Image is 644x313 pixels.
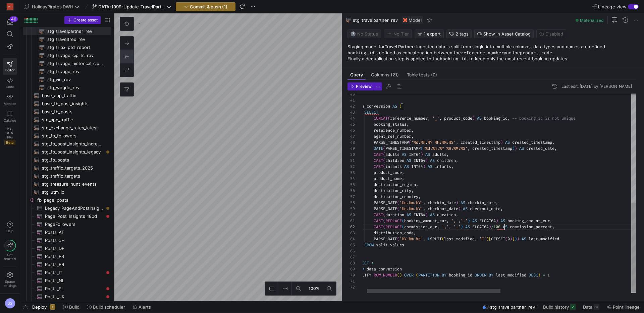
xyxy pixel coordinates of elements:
span: , [402,170,404,175]
span: -- booking_id is not unique [512,116,576,121]
span: checkout_date [428,206,458,211]
div: Press SPACE to select this row. [23,108,111,116]
strong: Travel Partner [385,44,414,49]
span: stg_tripx_ptd_report​​​​​​​​​​ [47,44,104,51]
span: stg_wegde_rev​​​​​​​​​​ [47,84,104,91]
span: Posts_PL​​​​​​​​​ [45,285,104,293]
span: Posts_UK​​​​​​​​​ [45,293,104,301]
span: stg_travelpartner_rev​​​​​​​​​​ [47,27,104,35]
img: No status [351,31,356,37]
span: PARSE_DATE [374,206,397,211]
span: base_fb_posts​​​​​​​​​​ [42,108,104,116]
div: Press SPACE to select this row. [23,172,111,180]
span: , [423,200,425,205]
span: , [423,206,425,211]
span: , [456,212,458,217]
a: Spacesettings [3,269,17,291]
div: 46 [10,16,18,22]
span: Show in Asset Catalog [483,31,531,37]
div: 52 [347,164,355,170]
span: stg_traffic_targets_2025​​​​​​​​​​ [42,164,104,172]
a: stg_traffic_targets​​​​​​​​​​ [23,172,111,180]
span: Posts_CH​​​​​​​​​ [45,237,104,244]
div: Press SPACE to select this row. [23,188,111,196]
code: booking_id [347,50,374,56]
img: No tier [387,31,392,37]
span: , [554,146,557,151]
span: (21) [391,73,399,77]
span: created_timestamp [472,146,512,151]
div: 50 [347,151,355,158]
span: base_fb_post_insights​​​​​​​​​​ [42,100,104,108]
span: ) [515,146,517,151]
a: stg_fb_followers​​​​​​​​​​ [23,132,111,140]
span: created_timestamp [512,140,552,145]
span: Lineage view [598,4,627,9]
span: Catalog [4,118,16,122]
code: product_code [520,50,552,56]
div: Press SPACE to select this row. [23,148,111,156]
a: fb_page_posts​​​​​​​​ [23,196,111,204]
a: stg_exchange_rates_latest​​​​​​​​​​ [23,124,111,132]
span: ( [383,164,385,169]
span: ) [458,206,461,211]
span: Get started [4,253,16,261]
span: '%d.%m.%Y' [399,200,423,205]
a: stg_utm_io​​​​​​​​​​ [23,188,111,196]
span: '_' [432,116,439,121]
div: Press SPACE to select this row. [23,196,111,204]
button: No tierNo Tier [384,29,412,38]
span: No Tier [387,31,409,37]
span: REPLACE [385,218,402,224]
a: stg_trivago_historical_cip_tc_revenues​​​​​​​​​​ [23,59,111,67]
span: Posts_IT​​​​​​​​​ [45,269,104,276]
span: , [500,206,503,211]
span: ) [425,212,428,217]
span: PRs [7,135,13,139]
a: base_app_traffic​​​​​​​​​​ [23,91,111,100]
div: 56 [347,188,355,194]
span: , [468,146,470,151]
a: Posts_FR​​​​​​​​​ [23,260,111,268]
span: created_date [526,146,554,151]
span: booking_status [374,122,407,127]
span: ( [399,104,402,109]
div: 51 [347,158,355,164]
span: duration [385,212,404,217]
div: 58 [347,200,355,206]
div: Press SPACE to select this row. [23,140,111,148]
span: ( [397,206,399,211]
span: , [418,194,421,199]
span: Preview [356,84,372,89]
span: Materialized [580,18,603,23]
span: AS [519,146,524,151]
span: adults [385,152,399,157]
a: PageFollowers​​​​​​​​​ [23,220,111,228]
div: Press SPACE to select this row. [23,164,111,172]
span: stg_travelpartner_rev [353,17,398,23]
div: 41 [347,97,355,103]
button: Point lineage [604,301,643,313]
span: Model [409,17,422,23]
a: Code [3,75,17,91]
div: 45 [347,121,355,127]
span: AS [407,158,411,163]
span: destination_city [374,188,411,193]
span: , [507,116,510,121]
span: product_code [444,116,472,121]
div: Press SPACE to select this row. [23,59,111,67]
span: , [496,200,498,205]
span: stg_trivago_rev​​​​​​​​​​ [47,68,104,75]
a: stg_travelpartner_rev​​​​​​​​​​ [23,27,111,35]
span: adults [432,152,446,157]
span: ( [421,146,423,151]
span: ) [472,116,475,121]
span: Space settings [4,279,16,288]
span: reference_number [390,116,428,121]
div: 49 [347,145,355,151]
span: ( [409,140,411,145]
a: Posts_CH​​​​​​​​​ [23,236,111,244]
span: ( [383,152,385,157]
a: stg_app_traffic​​​​​​​​​​ [23,116,111,124]
div: Press SPACE to select this row. [23,27,111,35]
